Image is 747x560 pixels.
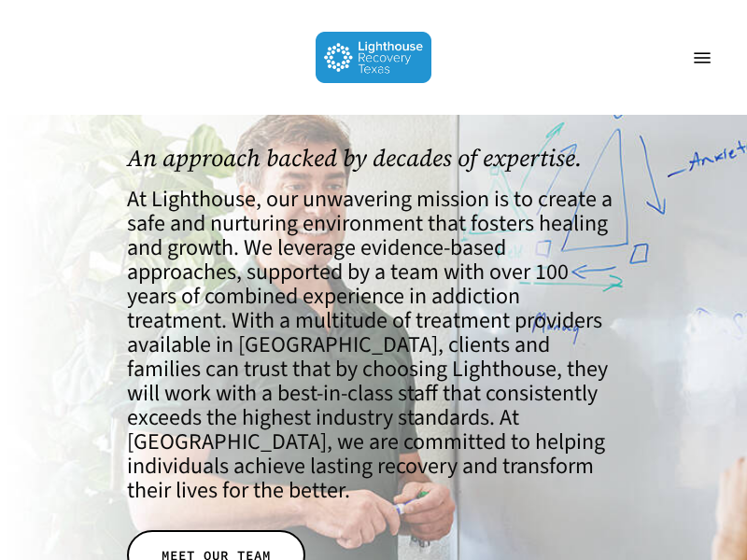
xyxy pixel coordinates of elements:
h1: An approach backed by decades of expertise. [127,145,620,172]
h4: At Lighthouse, our unwavering mission is to create a safe and nurturing environment that fosters ... [127,188,620,503]
img: Lighthouse Recovery Texas [316,32,432,83]
a: Navigation Menu [684,49,721,67]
